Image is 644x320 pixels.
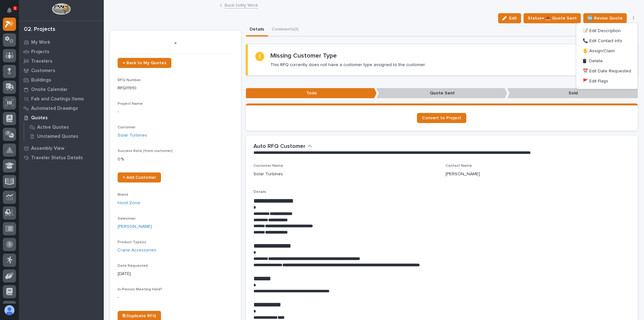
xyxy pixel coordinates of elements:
p: Quote Sent [376,88,507,98]
span: Product Type(s) [118,240,146,244]
a: Assembly View [19,143,104,153]
button: Notifications [3,4,16,17]
p: 0 % [118,156,233,163]
span: ✋ Assign/Claim [583,47,615,55]
span: Status→ 📤 Quote Sent [528,14,577,22]
span: + Add Customer [123,175,156,180]
a: [PERSON_NAME] [118,223,152,230]
p: Unclaimed Quotes [37,134,78,139]
button: Auto RFQ Customer [253,143,312,150]
p: - [118,109,233,115]
a: Quotes [19,113,104,122]
p: - [118,38,233,48]
p: My Work [31,40,50,45]
div: Notifications1 [8,8,16,18]
button: Comments (1) [268,23,302,36]
a: Crane Accessories [118,247,156,254]
span: 📞 Edit Contact Info [583,37,622,45]
span: Customer Name [253,164,283,168]
p: Buildings [31,77,51,83]
p: RFQ11910 [118,85,233,92]
button: users-avatar [3,304,16,317]
p: [DATE] [118,271,233,277]
a: Unclaimed Quotes [24,132,104,141]
p: Traveler Status Details [31,155,83,161]
p: Customers [31,68,55,74]
a: Travelers [19,56,104,66]
a: Convert to Project [417,113,466,123]
img: Workspace Logo [52,3,70,15]
p: Travelers [31,59,53,64]
button: 🆕 Revise Quote [583,13,627,23]
a: Automated Drawings [19,104,104,113]
span: 🆕 Revise Quote [587,14,623,22]
p: Assembly View [31,146,64,151]
span: ← Back to My Quotes [123,61,166,65]
a: Projects [19,47,104,56]
a: Back toMy Work [225,1,258,8]
span: Date Requested [118,264,148,268]
span: Salesman [118,217,136,221]
span: Contact Name [446,164,472,168]
p: Projects [31,49,49,55]
span: 📅 Edit Date Requested [583,67,631,75]
p: Solar Turbines [253,171,283,177]
p: [PERSON_NAME] [446,171,480,177]
p: Active Quotes [37,125,69,130]
a: Customers [19,66,104,75]
p: Onsite Calendar [31,87,68,93]
a: Fab and Coatings Items [19,94,104,104]
a: My Work [19,37,104,47]
a: Active Quotes [24,123,104,132]
span: Edit [509,15,517,21]
span: Brand [118,193,128,197]
span: Customer [118,126,136,129]
a: Buildings [19,75,104,85]
p: This RFQ currently does not have a customer type assigned to the customer [270,62,425,68]
a: Onsite Calendar [19,85,104,94]
a: Hoist Zone [118,200,140,206]
a: Traveler Status Details [19,153,104,162]
span: Details [253,190,266,194]
span: 📝 Edit Description [583,27,621,35]
span: ⎘ Duplicate RFQ [123,314,156,318]
div: 02. Projects [24,26,55,33]
a: + Add Customer [118,172,161,182]
span: RFQ Number [118,78,141,82]
p: Quotes [31,115,48,121]
button: Status→ 📤 Quote Sent [524,13,581,23]
span: Project Name [118,102,143,106]
span: Delete [589,58,603,64]
span: Convert to Project [422,116,461,120]
span: In-Person Meeting Held? [118,288,162,291]
p: Todo [246,88,377,98]
a: Solar Turbines [118,132,147,139]
p: - [118,294,233,301]
h2: Auto RFQ Customer [253,143,305,150]
p: Automated Drawings [31,106,78,111]
h2: Missing Customer Type [270,52,337,59]
p: 1 [14,6,16,10]
a: ← Back to My Quotes [118,58,171,68]
p: Sold [507,88,638,98]
button: Details [246,23,268,36]
button: Edit [498,13,521,23]
span: Success Rate (from customer) [118,149,173,153]
p: Fab and Coatings Items [31,96,84,102]
span: 🚩 Edit Flags [583,77,608,85]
